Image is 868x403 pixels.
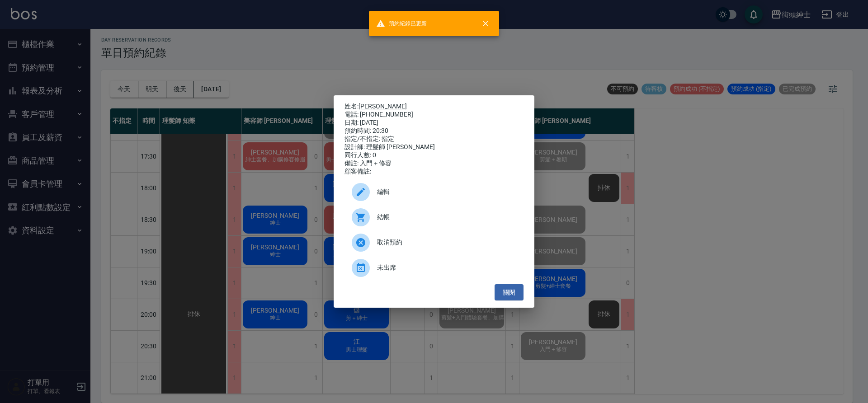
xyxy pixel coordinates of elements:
[344,119,524,127] div: 日期: [DATE]
[377,238,516,247] span: 取消預約
[344,179,524,205] div: 編輯
[344,151,524,159] div: 同行人數: 0
[344,111,524,119] div: 電話: [PHONE_NUMBER]
[344,205,524,230] a: 結帳
[377,263,516,272] span: 未出席
[476,14,495,33] button: close
[344,143,524,151] div: 設計師: 理髮師 [PERSON_NAME]
[359,103,407,110] a: [PERSON_NAME]
[344,103,524,111] p: 姓名:
[376,19,427,28] span: 預約紀錄已更新
[344,255,524,281] div: 未出席
[344,168,524,176] div: 顧客備註:
[377,212,516,222] span: 結帳
[344,135,524,143] div: 指定/不指定: 指定
[377,187,516,197] span: 編輯
[344,127,524,135] div: 預約時間: 20:30
[344,159,524,168] div: 備註: 入門＋修容
[344,230,524,255] div: 取消預約
[495,284,524,301] button: 關閉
